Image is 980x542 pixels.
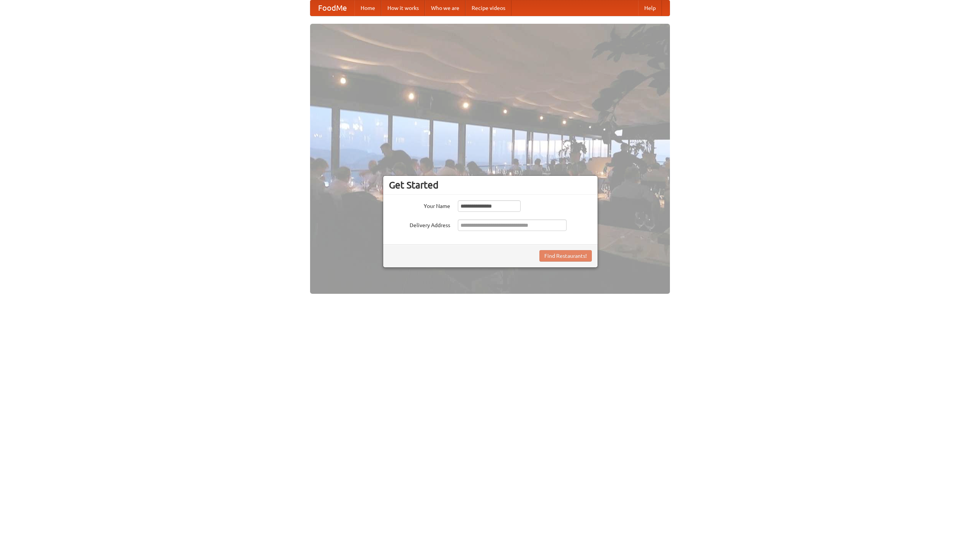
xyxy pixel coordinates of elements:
a: Home [354,0,381,16]
a: How it works [381,0,425,16]
button: Find Restaurants! [539,250,592,262]
label: Your Name [389,200,450,210]
a: Help [638,0,662,16]
a: Who we are [425,0,465,16]
label: Delivery Address [389,219,450,229]
h3: Get Started [389,179,592,191]
a: Recipe videos [465,0,511,16]
a: FoodMe [310,0,354,16]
